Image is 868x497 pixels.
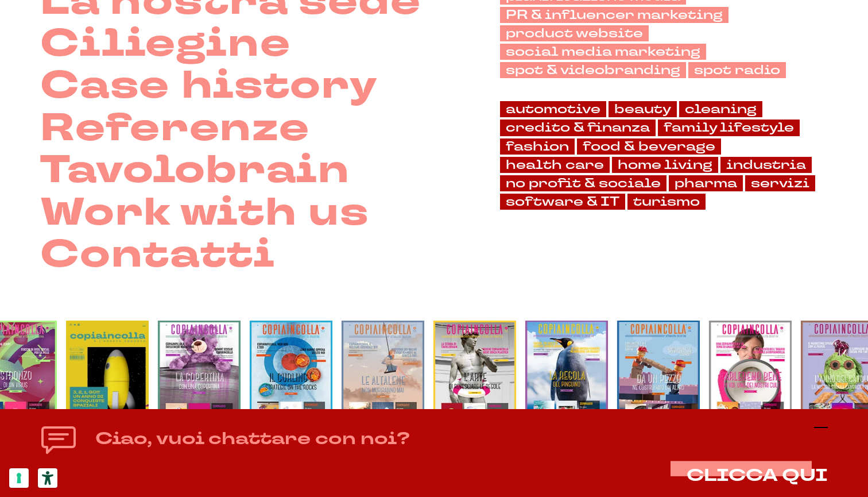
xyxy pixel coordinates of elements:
[745,175,815,191] a: servizi
[40,192,369,234] a: Work with us
[525,321,608,443] img: copertina numero 6
[500,120,656,136] a: credito & finanza
[688,62,786,78] a: spot radio
[720,157,812,173] a: industria
[627,194,706,210] a: turismo
[66,321,149,443] img: copertina numero 1
[500,157,610,173] a: health care
[617,321,700,443] img: copertina numero 5
[577,138,721,155] a: food & beverage
[500,175,666,191] a: no profit & sociale
[500,7,728,23] a: PR & influencer marketing
[40,23,290,65] a: Ciliegine
[500,62,686,78] a: spot & videobranding
[687,467,828,486] button: CLICCA QUI
[612,157,718,173] a: home living
[500,138,575,155] a: fashion
[500,25,649,41] a: product website
[40,234,275,276] a: Contatti
[679,101,762,117] a: cleaning
[500,194,625,210] a: software & IT
[669,175,743,191] a: pharma
[342,321,424,443] img: copertina numero 8
[433,321,516,443] img: copertina numero 7
[9,468,29,488] button: Le tue preferenze relative al consenso per le tecnologie di tracciamento
[40,65,377,107] a: Case history
[687,464,828,487] span: CLICCA QUI
[500,44,706,60] a: social media marketing
[658,120,800,136] a: family lifestyle
[95,426,410,452] h4: Ciao, vuoi chattare con noi?
[38,468,57,488] button: Strumenti di accessibilità
[709,321,792,443] img: copertina numero 4
[609,101,677,117] a: beauty
[158,321,241,443] img: copertina numero 10
[40,149,350,191] a: Tavolobrain
[250,321,332,443] img: copertina numero 9
[500,101,606,117] a: automotive
[40,107,309,149] a: Referenze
